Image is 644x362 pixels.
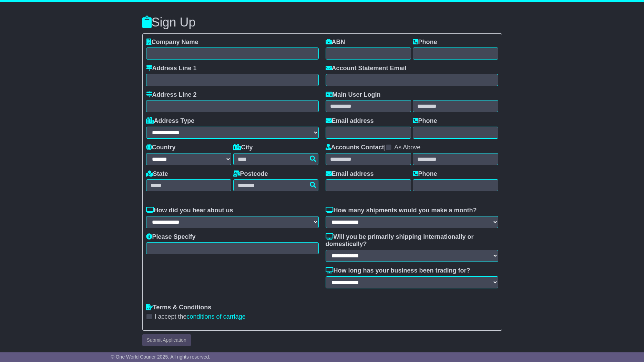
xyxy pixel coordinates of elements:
[394,144,420,151] label: As Above
[326,39,345,46] label: ABN
[142,15,502,29] h3: Sign Up
[413,39,437,46] label: Phone
[413,117,437,125] label: Phone
[326,65,407,72] label: Account Statement Email
[146,39,198,46] label: Company Name
[146,304,212,311] label: Terms & Conditions
[146,117,195,125] label: Address Type
[233,144,253,151] label: City
[233,170,268,178] label: Postcode
[142,334,191,346] button: Submit Application
[326,207,477,214] label: How many shipments would you make a month?
[146,233,196,241] label: Please Specify
[413,170,437,178] label: Phone
[146,170,168,178] label: State
[326,170,374,178] label: Email address
[146,65,197,72] label: Address Line 1
[326,144,498,153] div: |
[111,354,211,360] span: © One World Courier 2025. All rights reserved.
[146,91,197,99] label: Address Line 2
[326,91,381,99] label: Main User Login
[326,117,374,125] label: Email address
[146,207,233,214] label: How did you hear about us
[326,267,470,275] label: How long has your business been trading for?
[146,144,176,151] label: Country
[326,144,384,151] label: Accounts Contact
[155,313,246,321] label: I accept the
[187,313,246,320] a: conditions of carriage
[326,233,498,248] label: Will you be primarily shipping internationally or domestically?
